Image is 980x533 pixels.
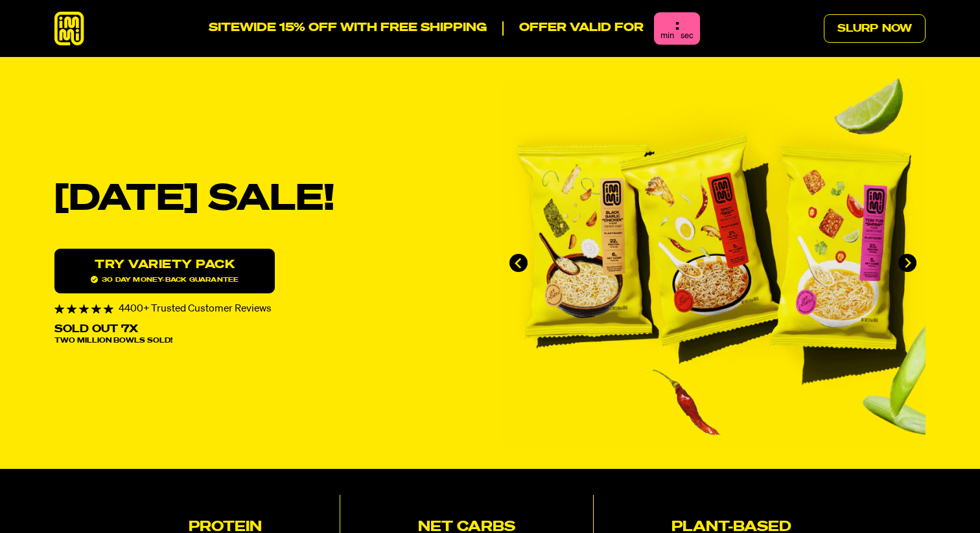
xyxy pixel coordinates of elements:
[54,304,480,314] div: 4400+ Trusted Customer Reviews
[824,14,926,43] a: Slurp Now
[660,32,674,40] span: min
[91,276,239,283] span: 30 day money-back guarantee
[500,78,926,448] li: 1 of 4
[675,17,679,33] div: :
[54,324,138,335] p: Sold Out 7X
[54,249,275,293] a: Try variety Pack30 day money-back guarantee
[509,254,528,272] button: Go to last slide
[898,254,916,272] button: Next slide
[681,32,694,40] span: sec
[500,78,926,448] div: immi slideshow
[54,337,172,345] span: Two Million Bowls Sold!
[54,181,480,218] h1: [DATE] SALE!
[502,21,644,36] p: Offer valid for
[209,21,487,36] p: SITEWIDE 15% OFF WITH FREE SHIPPING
